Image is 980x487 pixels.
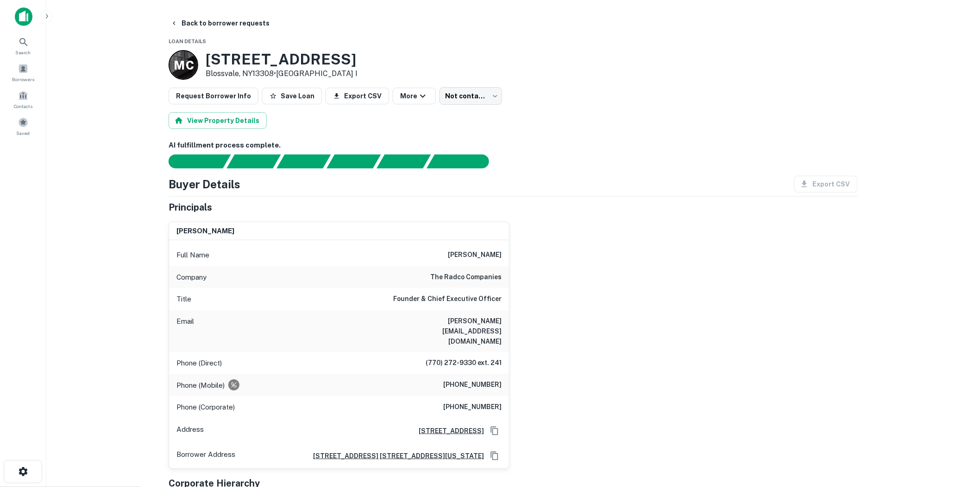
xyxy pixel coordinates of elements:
button: View Property Details [169,112,267,129]
button: Back to borrower requests [167,15,273,32]
h6: [PERSON_NAME] [176,226,234,237]
iframe: Chat Widget [934,413,980,457]
p: Full Name [176,250,209,261]
div: Your request is received and processing... [226,154,281,168]
span: Borrowers [12,76,34,83]
h6: the radco companies [430,272,502,283]
a: [STREET_ADDRESS] [411,426,484,436]
a: Borrowers [3,60,44,85]
div: Principals found, AI now looking for contact information... [327,154,381,168]
h6: AI fulfillment process complete. [169,140,858,151]
button: Save Loan [262,88,322,104]
h6: [PHONE_NUMBER] [443,379,502,391]
h6: [PERSON_NAME] [448,250,502,261]
h6: Founder & Chief Executive Officer [393,294,502,305]
a: Search [3,33,44,58]
div: Documents found, AI parsing details... [276,154,331,168]
button: More [393,88,436,104]
button: Request Borrower Info [169,88,258,104]
a: [STREET_ADDRESS] [STREET_ADDRESS][US_STATE] [306,451,484,461]
h5: Principals [169,200,212,214]
h6: [PERSON_NAME][EMAIL_ADDRESS][DOMAIN_NAME] [390,316,502,346]
img: capitalize-icon.png [15,7,32,26]
span: Saved [17,129,30,137]
p: M C [174,56,193,74]
span: Search [16,49,31,56]
a: Saved [3,114,44,139]
div: Requests to not be contacted at this number [228,379,239,391]
div: Principals found, still searching for contact information. This may take time... [377,154,431,168]
span: Contacts [14,103,32,110]
p: Title [176,294,191,305]
span: Loan Details [169,38,206,44]
p: Phone (Direct) [176,358,222,369]
h4: Buyer Details [169,176,240,192]
p: Phone (Corporate) [176,402,235,413]
p: Address [176,424,204,438]
button: Export CSV [326,88,389,104]
button: Copy Address [488,449,502,463]
p: Blossvale, NY13308 • [206,68,358,79]
div: Not contacted [440,87,502,105]
div: AI fulfillment process complete. [427,154,500,168]
h6: (770) 272-9330 ext. 241 [426,358,502,369]
p: Email [176,316,194,346]
button: Copy Address [488,424,502,438]
h6: [PHONE_NUMBER] [443,402,502,413]
a: Contacts [3,87,44,112]
a: [GEOGRAPHIC_DATA] I [276,69,358,78]
h3: [STREET_ADDRESS] [206,51,358,68]
p: Company [176,272,207,283]
p: Borrower Address [176,449,235,463]
p: Phone (Mobile) [176,380,225,391]
div: Sending borrower request to AI... [157,154,227,168]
